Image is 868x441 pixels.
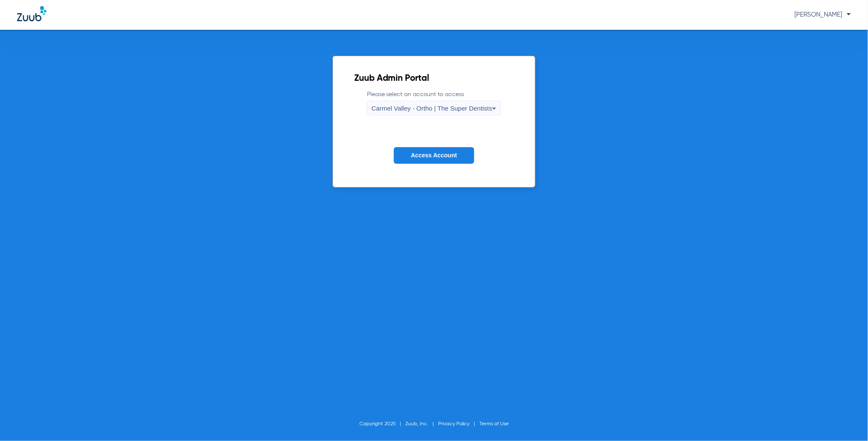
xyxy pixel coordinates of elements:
li: Zuub, Inc. [405,420,438,428]
li: Copyright 2025 [359,420,405,428]
span: Access Account [411,152,457,159]
img: Zuub Logo [17,6,46,21]
a: Terms of Use [479,421,509,427]
label: Please select an account to access [367,90,501,115]
h2: Zuub Admin Portal [354,74,514,83]
a: Privacy Policy [438,421,470,427]
span: Carmel Valley - Ortho | The Super Dentists [372,105,492,112]
button: Access Account [394,147,474,164]
span: [PERSON_NAME] [795,11,851,18]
